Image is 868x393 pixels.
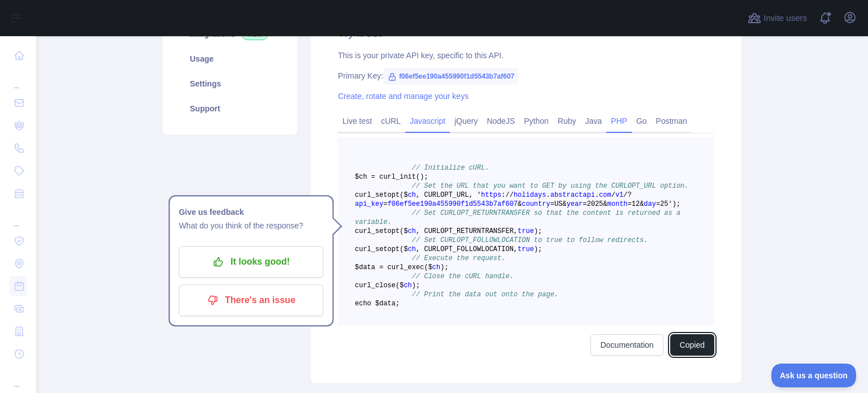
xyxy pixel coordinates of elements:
span: ch [432,264,440,271]
span: year [567,200,583,208]
span: true [518,245,534,253]
button: It looks good! [179,246,323,278]
span: f06ef5ee190a455990f1d5543b7af607 [388,200,518,208]
span: ; [424,173,428,181]
span: ; [676,200,680,208]
span: // Set CURLOPT_FOLLOWLOCATION to true to follow redirects. [412,236,648,244]
button: Invite users [745,9,809,27]
span: country [522,200,550,208]
a: Usage [176,46,284,71]
div: ... [9,68,27,90]
span: // Print the data out onto the page. [412,291,558,299]
span: abstractapi [550,191,595,199]
span: ch [403,282,411,290]
span: , CURLOPT_RETURNTRANSFER, [416,227,518,235]
span: month [607,200,628,208]
span: =12& [628,200,644,208]
span: curl [355,245,371,253]
span: ) [440,264,444,271]
span: https [481,191,501,199]
span: // Set the URL that you want to GET by using the CURLOPT_URL option. [412,182,689,190]
span: ch [408,245,416,253]
span: ? [628,191,632,199]
p: It looks good! [187,252,315,271]
span: ch [408,191,416,199]
span: echo $data; [355,300,400,308]
a: Javascript [405,112,450,130]
a: Support [176,96,284,121]
a: Java [581,112,607,130]
a: Ruby [553,112,581,130]
span: com [599,191,611,199]
span: // Close the cURL handle. [412,273,514,280]
iframe: Toggle Customer Support [771,364,857,387]
span: curl [355,282,371,290]
button: Copied [670,334,714,356]
a: Create, rotate and manage your keys [338,92,468,101]
span: holidays [514,191,546,199]
span: _setopt($ [371,191,408,199]
a: Live test [338,112,376,130]
span: f06ef5ee190a455990f1d5543b7af607 [383,68,519,85]
span: / [611,191,615,199]
span: _setopt($ [371,227,408,235]
span: , CURLOPT_FOLLOWLOCATION, [416,245,518,253]
a: Documentation [591,334,663,356]
span: ; [444,264,448,271]
div: ... [9,206,27,228]
span: =25') [656,200,676,208]
span: =US& [550,200,567,208]
span: _setopt($ [371,245,408,253]
a: jQuery [450,112,482,130]
a: Python [519,112,553,130]
span: / [505,191,509,199]
span: ; [538,245,542,253]
span: _exec($ [403,264,432,271]
span: ) [534,227,538,235]
span: / [623,191,627,199]
span: day [644,200,656,208]
span: =2025& [583,200,607,208]
span: ; [538,227,542,235]
span: . [546,191,550,199]
span: . [595,191,599,199]
span: & [518,200,522,208]
span: api_key [355,200,383,208]
span: // Set CURLOPT_RETURNTRANSFER so that the content is returned as a variable. [355,209,684,226]
a: PHP [606,112,632,130]
span: true [518,227,534,235]
h1: Give us feedback [179,205,323,219]
p: What do you think of the response? [179,219,323,232]
span: v1 [615,191,623,199]
span: / [510,191,514,199]
span: ) [412,282,416,290]
div: This is your private API key, specific to this API. [338,50,714,61]
button: There's an issue [179,284,323,316]
span: $data = curl [355,264,403,271]
p: There's an issue [187,291,315,310]
span: ; [416,282,420,290]
a: Go [632,112,652,130]
span: _init() [396,173,424,181]
span: Invite users [763,12,807,25]
span: curl [355,227,371,235]
a: cURL [376,112,405,130]
span: , CURLOPT_URL, ' [416,191,481,199]
span: ) [534,245,538,253]
span: _close($ [371,282,404,290]
span: : [501,191,505,199]
div: ... [9,366,27,389]
span: curl [355,191,371,199]
span: $ch = curl [355,173,396,181]
a: Settings [176,71,284,96]
span: = [383,200,387,208]
a: Postman [652,112,692,130]
div: Primary Key: [338,70,714,81]
span: ch [408,227,416,235]
span: // Execute the request. [412,254,506,262]
a: NodeJS [482,112,519,130]
span: // Initialize cURL. [412,164,489,172]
